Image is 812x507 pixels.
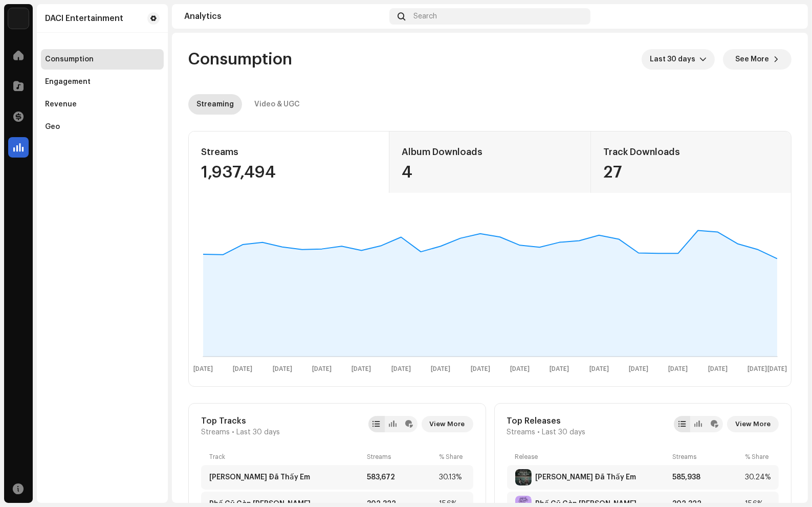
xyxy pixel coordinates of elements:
[745,453,771,461] div: % Share
[515,469,532,486] img: 6CBC251E-DF9F-446A-95DA-90DB3C67C12A
[699,49,707,70] div: dropdown trigger
[748,366,767,372] text: [DATE]
[431,366,450,372] text: [DATE]
[201,164,377,181] div: 1,937,494
[589,366,609,372] text: [DATE]
[236,428,280,436] span: Last 30 days
[603,144,779,160] div: Track Downloads
[201,416,280,426] div: Top Tracks
[402,144,578,160] div: Album Downloads
[735,414,771,434] span: View More
[201,428,230,436] span: Streams
[193,366,213,372] text: [DATE]
[45,55,94,63] div: Consumption
[196,94,234,115] div: Streaming
[510,366,530,372] text: [DATE]
[233,366,252,372] text: [DATE]
[209,473,310,481] div: Như Anh Đã Thấy Em
[745,473,771,481] div: 30.24%
[45,123,60,131] div: Geo
[536,473,637,481] div: Như Anh Đã Thấy Em
[440,473,465,481] div: 30.13%
[367,473,435,481] div: 583,672
[727,416,779,432] button: View More
[440,453,465,461] div: % Share
[430,414,465,434] span: View More
[41,49,164,70] re-m-nav-item: Consumption
[542,428,586,436] span: Last 30 days
[41,94,164,115] re-m-nav-item: Revenue
[352,366,371,372] text: [DATE]
[391,366,411,372] text: [DATE]
[767,366,787,372] text: [DATE]
[507,416,586,426] div: Top Releases
[232,428,234,436] span: •
[273,366,292,372] text: [DATE]
[735,49,769,70] span: See More
[507,428,536,436] span: Streams
[538,428,540,436] span: •
[779,8,796,25] img: b6bd29e2-72e1-4683-aba9-aa4383998dae
[201,144,377,160] div: Streams
[188,49,292,70] span: Consumption
[184,12,385,20] div: Analytics
[515,453,669,461] div: Release
[312,366,332,372] text: [DATE]
[45,78,91,86] div: Engagement
[629,366,648,372] text: [DATE]
[672,453,741,461] div: Streams
[413,12,437,20] span: Search
[402,164,578,181] div: 4
[8,8,29,29] img: de0d2825-999c-4937-b35a-9adca56ee094
[209,453,363,461] div: Track
[650,49,699,70] span: Last 30 days
[41,117,164,137] re-m-nav-item: Geo
[603,164,779,181] div: 27
[45,100,77,108] div: Revenue
[45,14,123,23] div: DACI Entertainment
[669,366,688,372] text: [DATE]
[550,366,569,372] text: [DATE]
[367,453,435,461] div: Streams
[422,416,473,432] button: View More
[708,366,728,372] text: [DATE]
[254,94,300,115] div: Video & UGC
[723,49,792,70] button: See More
[41,72,164,92] re-m-nav-item: Engagement
[672,473,741,481] div: 585,938
[471,366,490,372] text: [DATE]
